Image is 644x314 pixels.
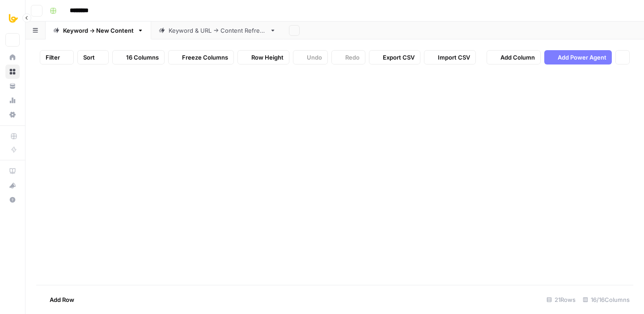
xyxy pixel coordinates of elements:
[237,50,289,65] button: Row Height
[5,50,20,65] a: Home
[40,50,74,65] button: Filter
[345,53,360,62] span: Redo
[50,295,74,304] span: Add Row
[500,53,535,62] span: Add Column
[112,50,165,65] button: 16 Columns
[293,50,328,65] button: Undo
[5,178,20,193] button: What's new?
[126,53,159,62] span: 16 Columns
[5,79,20,93] a: Your Data
[424,50,476,65] button: Import CSV
[251,53,284,62] span: Row Height
[63,26,134,35] div: Keyword -> New Content
[307,53,322,62] span: Undo
[369,50,420,65] button: Export CSV
[5,7,20,30] button: Workspace: All About AI
[151,22,284,39] a: Keyword & URL -> Content Refresh
[383,53,415,62] span: Export CSV
[544,50,612,65] button: Add Power Agent
[169,26,266,35] div: Keyword & URL -> Content Refresh
[182,53,228,62] span: Freeze Columns
[543,292,579,307] div: 21 Rows
[5,93,20,108] a: Usage
[77,50,109,65] button: Sort
[46,53,60,62] span: Filter
[5,108,20,122] a: Settings
[83,53,95,62] span: Sort
[558,53,606,62] span: Add Power Agent
[5,193,20,207] button: Help + Support
[5,10,21,26] img: All About AI Logo
[579,292,633,307] div: 16/16 Columns
[6,179,19,192] div: What's new?
[5,65,20,79] a: Browse
[36,292,80,307] button: Add Row
[168,50,234,65] button: Freeze Columns
[438,53,470,62] span: Import CSV
[487,50,541,65] button: Add Column
[5,164,20,178] a: AirOps Academy
[46,22,151,39] a: Keyword -> New Content
[331,50,365,65] button: Redo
